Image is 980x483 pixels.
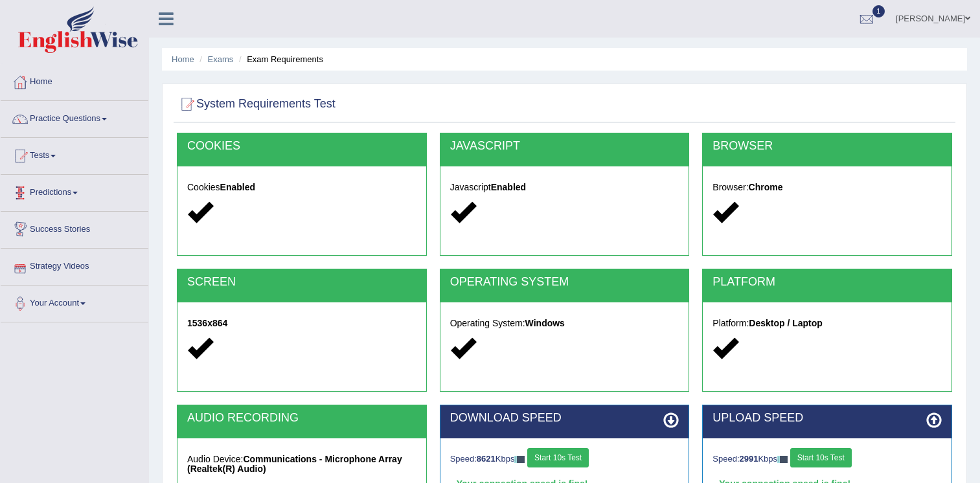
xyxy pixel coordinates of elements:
[187,183,416,192] h5: Cookies
[777,456,788,463] img: ajax-loader-fb-connection.gif
[514,456,525,463] img: ajax-loader-fb-connection.gif
[450,276,679,289] h2: OPERATING SYSTEM
[790,448,852,467] button: Start 10s Test
[450,448,679,471] div: Speed: Kbps
[712,319,942,328] h5: Platform:
[712,412,942,425] h2: UPLOAD SPEED
[187,412,416,425] h2: AUDIO RECORDING
[450,412,679,425] h2: DOWNLOAD SPEED
[220,182,255,192] strong: Enabled
[712,448,942,471] div: Speed: Kbps
[749,182,783,192] strong: Chrome
[712,276,942,289] h2: PLATFORM
[208,54,234,64] a: Exams
[187,454,402,474] strong: Communications - Microphone Array (Realtek(R) Audio)
[1,175,148,207] a: Predictions
[1,212,148,244] a: Success Stories
[712,183,942,192] h5: Browser:
[450,183,679,192] h5: Javascript
[1,138,148,170] a: Tests
[236,53,323,65] li: Exam Requirements
[527,448,589,467] button: Start 10s Test
[187,140,416,153] h2: COOKIES
[712,140,942,153] h2: BROWSER
[491,182,526,192] strong: Enabled
[872,5,885,17] span: 1
[740,454,758,464] strong: 2991
[177,95,336,114] h2: System Requirements Test
[1,249,148,281] a: Strategy Videos
[477,454,496,464] strong: 8621
[187,318,227,328] strong: 1536x864
[1,64,148,96] a: Home
[450,319,679,328] h5: Operating System:
[187,455,416,475] h5: Audio Device:
[749,318,823,328] strong: Desktop / Laptop
[1,286,148,318] a: Your Account
[187,276,416,289] h2: SCREEN
[172,54,194,64] a: Home
[525,318,565,328] strong: Windows
[450,140,679,153] h2: JAVASCRIPT
[1,101,148,133] a: Practice Questions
